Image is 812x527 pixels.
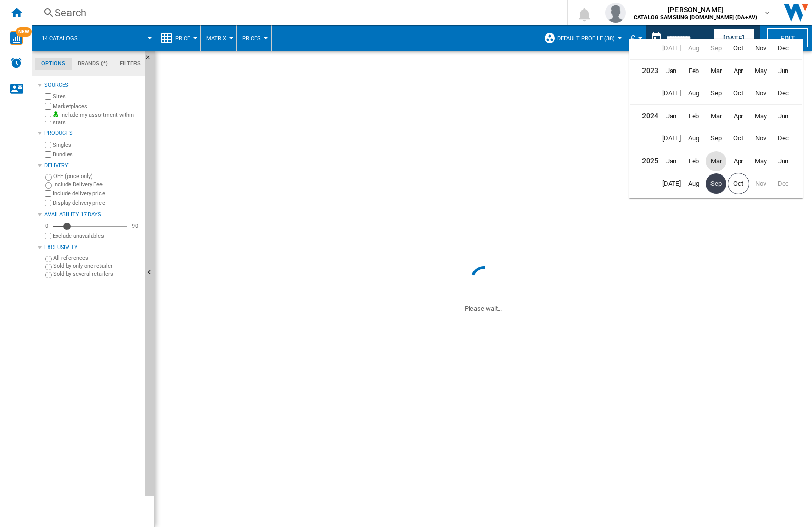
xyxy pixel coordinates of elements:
span: Feb [684,106,704,126]
td: October 2025 [727,172,750,195]
span: Dec [773,38,793,58]
td: July 2025 [660,172,683,195]
td: February 2025 [683,150,705,172]
td: August 2022 [683,37,705,60]
td: July 2022 [660,37,683,60]
span: Mar [706,106,726,126]
td: August 2023 [683,82,705,105]
td: February 2023 [683,59,705,82]
span: Aug [684,83,704,103]
span: Nov [751,38,771,58]
span: Nov [751,83,771,103]
span: Sep [706,83,726,103]
td: July 2023 [660,82,683,105]
span: Oct [728,128,749,149]
span: Apr [728,61,749,81]
td: June 2025 [772,150,802,172]
span: Sep [706,173,726,194]
span: Jan [661,61,682,81]
span: Dec [773,83,793,103]
td: October 2024 [727,127,750,150]
td: November 2024 [750,127,772,150]
td: December 2024 [772,127,802,150]
span: Aug [684,128,704,149]
td: May 2024 [750,104,772,127]
td: May 2023 [750,59,772,82]
td: March 2025 [705,150,727,172]
td: July 2024 [660,127,683,150]
md-calendar: Calendar [630,39,802,198]
td: June 2024 [772,104,802,127]
td: March 2023 [705,59,727,82]
span: Jun [773,151,793,171]
span: Feb [684,61,704,81]
td: January 2024 [660,104,683,127]
span: Sep [706,128,726,149]
span: Nov [751,128,771,149]
td: April 2023 [727,59,750,82]
span: May [751,106,771,126]
td: November 2025 [750,172,772,195]
td: December 2022 [772,37,802,60]
td: October 2023 [727,82,750,105]
span: Oct [728,38,749,58]
td: December 2023 [772,82,802,105]
span: Jun [773,61,793,81]
td: February 2024 [683,104,705,127]
td: September 2024 [705,127,727,150]
span: Mar [706,61,726,81]
span: May [751,61,771,81]
td: December 2025 [772,172,802,195]
td: June 2023 [772,59,802,82]
td: January 2023 [660,59,683,82]
td: January 2025 [660,150,683,172]
span: Apr [728,151,749,171]
td: April 2024 [727,104,750,127]
span: [DATE] [661,128,682,149]
td: August 2024 [683,127,705,150]
td: 2025 [630,150,660,172]
td: 2023 [630,59,660,82]
span: Oct [728,83,749,103]
td: November 2023 [750,82,772,105]
td: March 2024 [705,104,727,127]
td: September 2022 [705,37,727,60]
span: Aug [684,173,704,194]
span: Jun [773,106,793,126]
span: Jan [661,106,682,126]
span: [DATE] [661,83,682,103]
span: Mar [706,151,726,171]
span: Dec [773,128,793,149]
td: May 2025 [750,150,772,172]
td: September 2025 [705,172,727,195]
td: August 2025 [683,172,705,195]
span: Apr [728,106,749,126]
span: Oct [728,173,749,194]
td: 2024 [630,104,660,127]
span: Jan [661,151,682,171]
td: September 2023 [705,82,727,105]
span: Feb [684,151,704,171]
span: [DATE] [661,173,682,194]
td: October 2022 [727,37,750,60]
td: November 2022 [750,37,772,60]
td: April 2025 [727,150,750,172]
span: May [751,151,771,171]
